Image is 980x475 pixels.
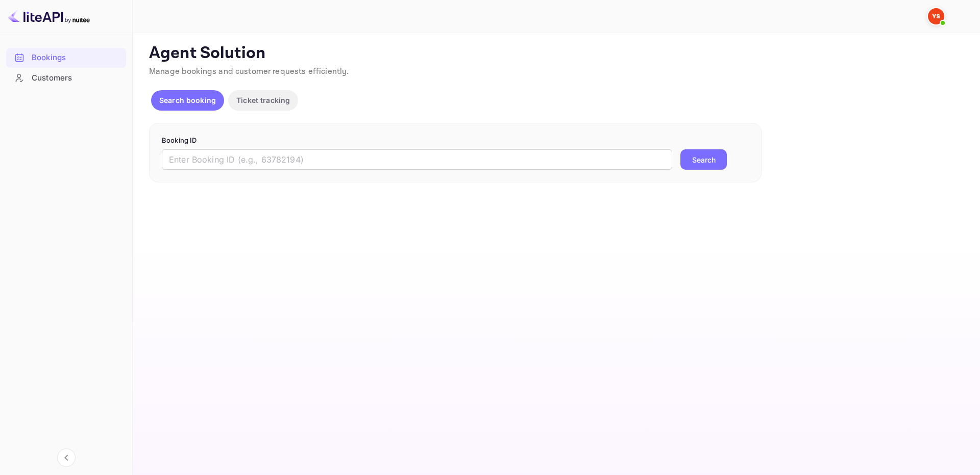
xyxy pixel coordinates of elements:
button: Collapse navigation [57,448,76,467]
a: Customers [6,68,126,87]
div: Bookings [6,48,126,68]
a: Bookings [6,48,126,67]
div: Customers [6,68,126,88]
p: Booking ID [162,136,749,146]
img: LiteAPI logo [8,8,90,24]
span: Manage bookings and customer requests efficiently. [149,66,349,77]
p: Ticket tracking [236,95,290,105]
p: Agent Solution [149,43,962,64]
img: Yandex Support [928,8,944,24]
button: Search [680,149,727,170]
input: Enter Booking ID (e.g., 63782194) [162,149,672,170]
div: Customers [32,72,121,84]
p: Search booking [159,95,216,105]
div: Bookings [32,52,121,64]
